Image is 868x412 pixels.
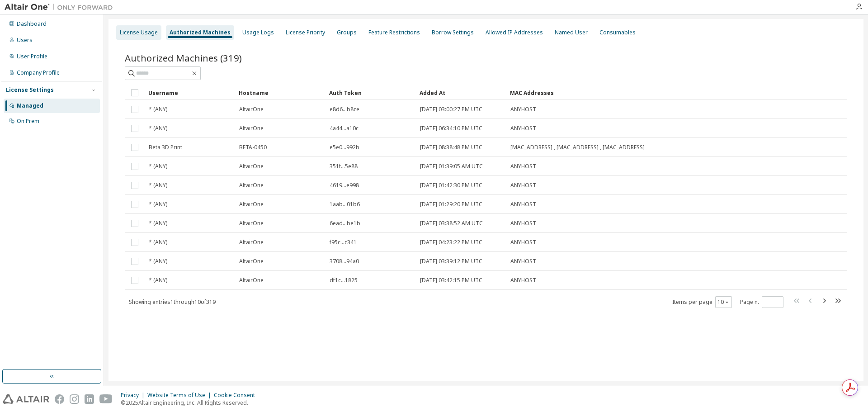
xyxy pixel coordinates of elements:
span: e8d6...b8ce [330,106,359,113]
span: 1aab...01b6 [330,201,360,208]
span: AltairOne [239,182,264,189]
span: Page n. [740,296,783,308]
span: AltairOne [239,258,264,265]
div: License Priority [286,29,325,36]
span: 6ead...be1b [330,220,360,227]
div: User Profile [17,53,47,60]
div: Groups [337,29,357,36]
img: altair_logo.svg [3,394,49,404]
span: [DATE] 01:29:20 PM UTC [420,201,482,208]
div: Company Profile [17,69,60,76]
span: [DATE] 04:23:22 PM UTC [420,239,482,246]
span: BETA-0450 [239,144,267,151]
div: Website Terms of Use [147,392,214,399]
span: Authorized Machines (319) [125,52,242,64]
div: Borrow Settings [432,29,474,36]
span: ANYHOST [510,201,536,208]
span: [DATE] 03:39:12 PM UTC [420,258,482,265]
div: Users [17,37,33,44]
div: Named User [555,29,588,36]
p: © 2025 Altair Engineering, Inc. All Rights Reserved. [121,399,260,407]
span: ANYHOST [510,220,536,227]
span: * (ANY) [149,220,167,227]
span: * (ANY) [149,106,167,113]
div: Auth Token [329,85,412,100]
span: * (ANY) [149,163,167,170]
div: Hostname [239,85,322,100]
span: ANYHOST [510,277,536,284]
span: AltairOne [239,201,264,208]
span: * (ANY) [149,201,167,208]
span: Items per page [672,296,732,308]
div: Authorized Machines [170,29,231,36]
div: License Settings [6,86,54,94]
div: On Prem [17,118,39,125]
img: linkedin.svg [85,394,94,404]
div: Dashboard [17,20,47,28]
div: Cookie Consent [214,392,260,399]
div: Username [148,85,231,100]
span: ANYHOST [510,258,536,265]
span: [DATE] 03:42:15 PM UTC [420,277,482,284]
span: AltairOne [239,220,264,227]
span: 351f...5e88 [330,163,358,170]
span: AltairOne [239,125,264,132]
div: Feature Restrictions [368,29,420,36]
span: [DATE] 03:00:27 PM UTC [420,106,482,113]
img: facebook.svg [55,394,64,404]
div: MAC Addresses [510,85,752,100]
span: * (ANY) [149,125,167,132]
span: e5e0...992b [330,144,359,151]
span: f95c...c341 [330,239,357,246]
div: Privacy [121,392,147,399]
span: Showing entries 1 through 10 of 319 [129,298,216,306]
span: 3708...94a0 [330,258,359,265]
span: [DATE] 06:34:10 PM UTC [420,125,482,132]
span: ANYHOST [510,163,536,170]
span: ANYHOST [510,106,536,113]
span: Beta 3D Print [149,144,182,151]
span: AltairOne [239,277,264,284]
span: * (ANY) [149,182,167,189]
span: ANYHOST [510,182,536,189]
span: [DATE] 08:38:48 PM UTC [420,144,482,151]
img: Altair One [5,3,118,12]
button: 10 [717,298,730,306]
span: [DATE] 03:38:52 AM UTC [420,220,483,227]
div: License Usage [120,29,158,36]
span: 4a44...a10c [330,125,359,132]
img: youtube.svg [99,394,113,404]
span: AltairOne [239,106,264,113]
div: Allowed IP Addresses [486,29,543,36]
span: AltairOne [239,239,264,246]
div: Usage Logs [242,29,274,36]
span: * (ANY) [149,239,167,246]
div: Managed [17,102,43,109]
span: [MAC_ADDRESS] , [MAC_ADDRESS] , [MAC_ADDRESS] [510,144,645,151]
span: ANYHOST [510,239,536,246]
div: Added At [420,85,503,100]
span: * (ANY) [149,277,167,284]
span: [DATE] 01:42:30 PM UTC [420,182,482,189]
span: [DATE] 01:39:05 AM UTC [420,163,483,170]
span: ANYHOST [510,125,536,132]
span: df1c...1825 [330,277,358,284]
span: 4619...e998 [330,182,359,189]
span: AltairOne [239,163,264,170]
span: * (ANY) [149,258,167,265]
img: instagram.svg [70,394,79,404]
div: Consumables [599,29,636,36]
